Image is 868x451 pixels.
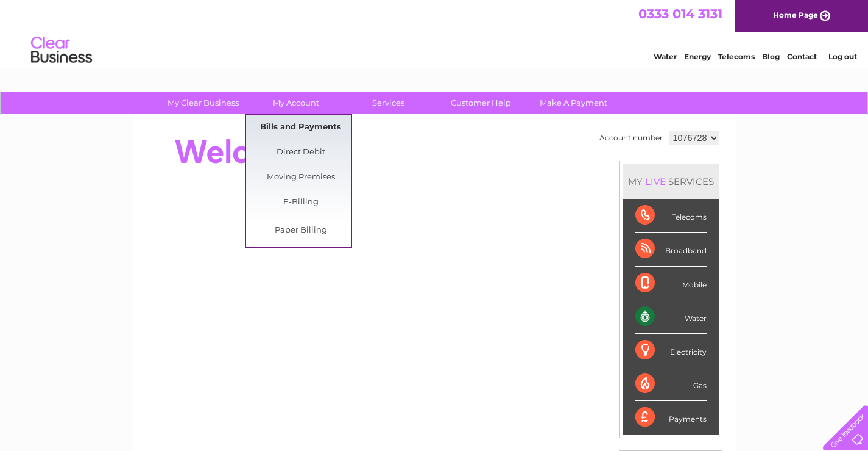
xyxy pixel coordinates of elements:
div: Water [635,300,707,334]
a: Energy [684,52,711,61]
div: Payments [635,401,707,434]
div: Telecoms [635,199,707,233]
div: Broadband [635,233,707,266]
div: MY SERVICES [623,164,719,199]
a: Blog [762,52,780,61]
a: Make A Payment [523,92,624,114]
a: My Account [245,92,346,114]
div: Electricity [635,334,707,367]
a: Services [338,92,439,114]
img: logo.png [30,32,93,69]
a: E-Billing [250,190,351,215]
a: Moving Premises [250,165,351,190]
a: Direct Debit [250,140,351,165]
a: Contact [787,52,817,61]
a: 0333 014 3131 [638,6,722,21]
a: Customer Help [431,92,531,114]
a: Paper Billing [250,218,351,243]
td: Account number [596,128,666,148]
div: Gas [635,367,707,401]
a: My Clear Business [153,92,253,114]
div: Mobile [635,267,707,300]
a: Water [654,52,677,61]
div: LIVE [643,176,668,187]
div: Clear Business is a trading name of Verastar Limited (registered in [GEOGRAPHIC_DATA] No. 3667643... [147,7,722,59]
a: Telecoms [718,52,755,61]
a: Bills and Payments [250,115,351,140]
a: Log out [828,52,857,61]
